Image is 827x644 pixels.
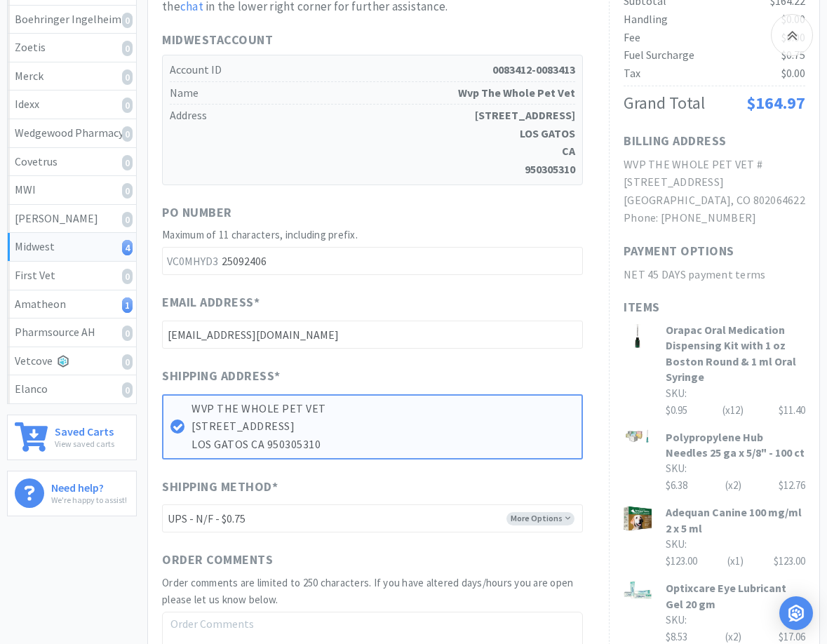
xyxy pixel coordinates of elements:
div: $123.00 [774,553,805,570]
img: 279fe793dd014bb4802dbf6a956903e7_231429.jpeg [624,580,652,599]
div: Midwest [15,238,129,256]
a: Pharmsource AH0 [8,318,136,347]
span: $0.00 [781,66,805,80]
i: 0 [122,212,133,227]
span: Shipping Address * [162,366,281,387]
span: VC0MHYD3 [162,248,221,274]
span: Shipping Method * [162,477,278,497]
i: 0 [122,13,133,28]
div: Fee [624,29,640,47]
h2: [GEOGRAPHIC_DATA], CO 802064622 [624,192,805,210]
a: Amatheon1 [8,290,136,319]
div: [PERSON_NAME] [15,210,129,228]
span: SKU: [666,387,687,400]
a: Midwest4 [8,233,136,262]
span: SKU: [666,462,687,475]
div: Merck [15,67,129,86]
i: 0 [122,326,133,341]
img: f6b6daa2a4b740cab7ac86ea01d23c76_113205.jpeg [624,322,652,350]
div: $6.38 [666,477,805,494]
p: [STREET_ADDRESS] [191,417,574,436]
span: SKU: [666,613,687,626]
a: [PERSON_NAME]0 [8,205,136,234]
span: Maximum of 11 characters, including prefix. [162,228,358,241]
h6: Saved Carts [55,422,114,437]
i: 0 [122,354,133,370]
a: Saved CartsView saved carts [7,415,137,460]
div: $123.00 [666,553,805,570]
span: Order comments are limited to 250 characters. If you have altered days/hours you are open please ... [162,576,573,606]
p: WVP THE WHOLE PET VET [191,400,574,418]
i: 0 [122,382,133,398]
a: Idexx0 [8,90,136,119]
span: $0.75 [781,48,805,62]
div: $0.95 [666,402,805,419]
span: Email Address * [162,293,260,313]
div: Elanco [15,380,129,398]
div: Grand Total [624,90,705,116]
div: Pharmsource AH [15,323,129,342]
a: Covetrus0 [8,148,136,177]
a: Zoetis0 [8,34,136,62]
a: Wedgewood Pharmacy0 [8,119,136,148]
strong: 0083412-0083413 [492,61,575,79]
i: 0 [122,41,133,56]
a: Boehringer Ingelheim0 [8,6,136,34]
div: Fuel Surcharge [624,46,694,65]
div: Wedgewood Pharmacy [15,124,129,142]
a: Vetcove0 [8,347,136,376]
div: Amatheon [15,295,129,314]
img: a7ba95d291204edbaf61c54037dadcc5_111432.jpeg [624,429,652,443]
h2: Phone: [PHONE_NUMBER] [624,209,805,227]
i: 0 [122,126,133,142]
div: Idexx [15,95,129,114]
span: $0.00 [781,12,805,26]
h2: NET 45 DAYS payment terms [624,266,805,284]
div: Open Intercom Messenger [779,596,813,630]
div: $12.76 [779,477,805,494]
input: PO Number [162,247,583,275]
h6: Need help? [51,478,127,493]
div: Handling [624,11,668,29]
p: View saved carts [55,437,114,450]
div: Zoetis [15,39,129,57]
i: 0 [122,183,133,199]
div: Boehringer Ingelheim [15,11,129,29]
strong: [STREET_ADDRESS] LOS GATOS CA 950305310 [475,107,575,178]
i: 0 [122,69,133,85]
a: First Vet0 [8,262,136,290]
a: Elanco0 [8,375,136,403]
h3: Adequan Canine 100 mg/ml 2 x 5 ml [666,504,805,536]
div: Vetcove [15,352,129,370]
a: MWI0 [8,176,136,205]
h3: Orapac Oral Medication Dispensing Kit with 1 oz Boston Round & 1 ml Oral Syringe [666,322,805,385]
span: SKU: [666,537,687,551]
div: First Vet [15,267,129,285]
input: Email Address [162,321,583,349]
h2: [STREET_ADDRESS] [624,173,805,192]
i: 0 [122,98,133,113]
div: Covetrus [15,153,129,171]
a: Merck0 [8,62,136,91]
div: $11.40 [779,402,805,419]
h1: Midwest Account [162,30,583,51]
i: 0 [122,269,133,284]
h2: WVP THE WHOLE PET VET # [624,156,805,174]
h1: Payment Options [624,241,734,262]
h5: Name [170,82,575,105]
span: $164.97 [746,92,805,114]
p: We're happy to assist! [51,493,127,507]
div: (x 12 ) [722,402,744,419]
h5: Account ID [170,59,575,82]
div: (x 2 ) [725,477,741,494]
p: LOS GATOS CA 950305310 [191,436,574,454]
h5: Address [170,105,575,180]
i: 4 [122,240,133,255]
div: Tax [624,65,640,83]
i: 0 [122,155,133,170]
div: MWI [15,181,129,199]
strong: Wvp The Whole Pet Vet [458,84,575,102]
h3: Polypropylene Hub Needles 25 ga x 5/8" - 100 ct [666,429,805,461]
span: PO Number [162,203,232,223]
h1: Billing Address [624,131,727,152]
